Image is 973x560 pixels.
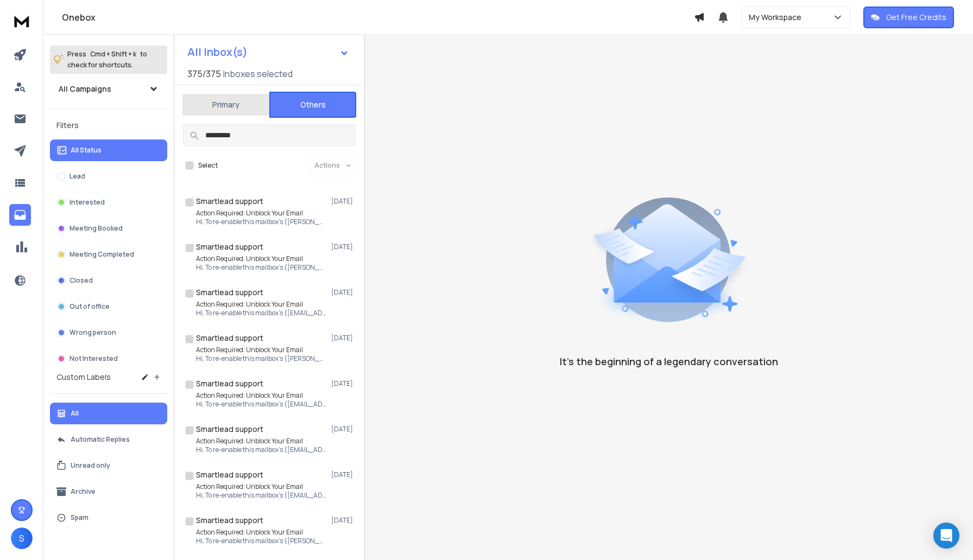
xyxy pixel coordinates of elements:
[50,218,167,239] button: Meeting Booked
[196,482,326,491] p: Action Required: Unblock Your Email
[59,84,111,94] h1: All Campaigns
[89,48,138,60] span: Cmd + Shift + k
[196,333,263,343] h1: Smartlead support
[331,334,356,342] p: [DATE]
[196,437,326,446] p: Action Required: Unblock Your Email
[67,49,147,71] p: Press to check for shortcuts.
[560,354,778,369] p: It’s the beginning of a legendary conversation
[863,7,954,28] button: Get Free Credits
[933,523,959,549] div: Open Intercom Messenger
[196,209,326,218] p: Action Required: Unblock Your Email
[50,244,167,265] button: Meeting Completed
[69,224,123,233] p: Meeting Booked
[69,354,118,363] p: Not Interested
[331,425,356,434] p: [DATE]
[50,296,167,317] button: Out of office
[71,435,130,444] p: Automatic Replies
[50,481,167,502] button: Archive
[182,93,269,117] button: Primary
[71,409,79,418] p: All
[269,92,356,118] button: Others
[196,309,326,317] p: Hi, To re-enable this mailbox’s ([EMAIL_ADDRESS][DOMAIN_NAME])
[50,322,167,343] button: Wrong person
[196,346,326,354] p: Action Required: Unblock Your Email
[50,403,167,424] button: All
[196,241,263,252] h1: Smartlead support
[50,139,167,161] button: All Status
[50,270,167,291] button: Closed
[196,378,263,389] h1: Smartlead support
[196,446,326,454] p: Hi, To re-enable this mailbox’s ([EMAIL_ADDRESS][PERSON_NAME][DOMAIN_NAME])
[69,172,85,181] p: Lead
[331,288,356,297] p: [DATE]
[50,78,167,100] button: All Campaigns
[11,11,33,31] img: logo
[196,391,326,400] p: Action Required: Unblock Your Email
[50,507,167,529] button: Spam
[50,348,167,370] button: Not Interested
[69,302,110,311] p: Out of office
[50,166,167,187] button: Lead
[71,461,110,470] p: Unread only
[71,487,96,496] p: Archive
[196,528,326,537] p: Action Required: Unblock Your Email
[56,372,111,383] h3: Custom Labels
[196,300,326,309] p: Action Required: Unblock Your Email
[196,263,326,272] p: Hi, To re-enable this mailbox’s ([PERSON_NAME][EMAIL_ADDRESS][PERSON_NAME][DOMAIN_NAME])
[331,197,356,206] p: [DATE]
[69,328,116,337] p: Wrong person
[69,198,105,207] p: Interested
[331,470,356,479] p: [DATE]
[187,47,248,58] h1: All Inbox(s)
[196,469,263,480] h1: Smartlead support
[331,243,356,251] p: [DATE]
[196,424,263,435] h1: Smartlead support
[11,527,33,549] button: S
[69,276,93,285] p: Closed
[196,254,326,263] p: Action Required: Unblock Your Email
[62,11,694,24] h1: Onebox
[69,250,134,259] p: Meeting Completed
[196,400,326,409] p: Hi, To re-enable this mailbox’s ([EMAIL_ADDRESS][PERSON_NAME][DOMAIN_NAME])
[179,41,358,63] button: All Inbox(s)
[50,429,167,450] button: Automatic Replies
[196,491,326,500] p: Hi, To re-enable this mailbox’s ([EMAIL_ADDRESS][PERSON_NAME][DOMAIN_NAME])
[71,513,89,522] p: Spam
[50,118,167,133] h3: Filters
[886,12,946,23] p: Get Free Credits
[198,161,218,170] label: Select
[71,146,102,155] p: All Status
[196,218,326,226] p: Hi, To re-enable this mailbox’s ([PERSON_NAME][EMAIL_ADDRESS][PERSON_NAME][DOMAIN_NAME])
[50,455,167,476] button: Unread only
[331,379,356,388] p: [DATE]
[196,196,263,207] h1: Smartlead support
[196,287,263,298] h1: Smartlead support
[196,354,326,363] p: Hi, To re-enable this mailbox’s ([PERSON_NAME][EMAIL_ADDRESS][PERSON_NAME][DOMAIN_NAME])
[749,12,806,23] p: My Workspace
[196,515,263,526] h1: Smartlead support
[223,67,293,80] h3: Inboxes selected
[187,67,221,80] span: 375 / 375
[331,516,356,525] p: [DATE]
[196,537,326,545] p: Hi, To re-enable this mailbox’s ([PERSON_NAME][EMAIL_ADDRESS][PERSON_NAME][DOMAIN_NAME])
[50,192,167,213] button: Interested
